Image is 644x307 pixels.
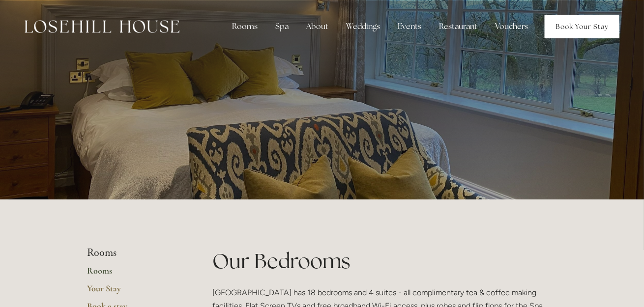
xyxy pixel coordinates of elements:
[87,247,181,259] li: Rooms
[25,20,179,33] img: Losehill House
[224,17,265,36] div: Rooms
[87,283,181,301] a: Your Stay
[487,17,536,36] a: Vouchers
[212,247,557,276] h1: Our Bedrooms
[390,17,429,36] div: Events
[338,17,388,36] div: Weddings
[298,17,336,36] div: About
[431,17,485,36] div: Restaurant
[545,15,619,38] a: Book Your Stay
[87,265,181,283] a: Rooms
[267,17,296,36] div: Spa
